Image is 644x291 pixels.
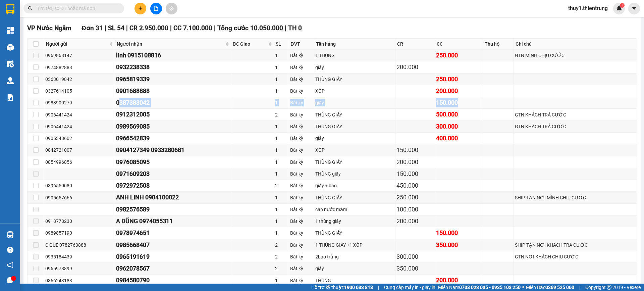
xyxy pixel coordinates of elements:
div: GTN KHÁCH TRẢ CƯỚC [515,123,636,130]
div: 250.000 [436,75,482,84]
div: XỐP [315,87,394,95]
div: SHIP TẬN NƠI MÌNH CHỊU CƯỚC [515,194,636,201]
img: logo-vxr [6,4,14,14]
div: 250.000 [396,193,434,202]
div: 1 [275,64,287,71]
div: 0918778230 [45,217,114,225]
div: Bất kỳ [290,123,313,130]
th: Tên hàng [314,39,396,50]
div: 0366243183 [45,277,114,284]
span: aim [169,6,174,11]
div: 200.000 [396,216,434,226]
div: 200.000 [436,86,482,96]
div: 250.000 [436,51,482,60]
div: 0935184439 [45,253,114,260]
span: ⚪️ [522,286,524,289]
button: caret-down [628,3,640,14]
div: Bất kỳ [290,265,313,272]
span: plus [138,6,143,11]
div: 0905657666 [45,194,114,201]
div: 0854996856 [45,158,114,166]
div: 1 [275,76,287,83]
div: THÙNG GIẤY [315,76,394,83]
div: Bất kỳ [290,182,313,189]
div: 0327614105 [45,87,114,95]
div: Bất kỳ [290,87,313,95]
img: warehouse-icon [7,77,14,84]
div: 0974882883 [45,64,114,71]
div: 300.000 [396,252,434,261]
th: ĐVT [289,39,314,50]
div: 0985668407 [116,240,230,250]
div: 0989569085 [116,122,230,131]
div: can nước mắm [315,206,394,213]
div: 0984580790 [116,276,230,285]
img: warehouse-icon [7,44,14,51]
span: Cung cấp máy in - giấy in: [384,284,436,291]
button: plus [135,3,146,14]
div: 150.000 [436,98,482,107]
div: 0962078567 [116,264,230,273]
span: | [214,24,216,32]
span: SL 54 [108,24,124,32]
div: 0901688888 [116,86,230,96]
span: | [105,24,106,32]
div: 350.000 [436,240,482,250]
th: SL [274,39,289,50]
div: 1 [275,123,287,130]
img: warehouse-icon [7,231,14,238]
span: 1 [621,3,623,8]
div: XỐP [315,146,394,154]
div: 0965191619 [116,252,230,261]
div: 2bao trắng [315,253,394,260]
button: file-add [150,3,162,14]
div: 500.000 [436,110,482,119]
div: 0387383042 [116,98,230,107]
div: Bất kỳ [290,146,313,154]
div: giấy + bao [315,182,394,189]
div: GTN KHÁCH TRẢ CƯỚC [515,111,636,118]
img: icon-new-feature [616,5,622,11]
div: 0396550080 [45,182,114,189]
div: 0971609203 [116,169,230,179]
span: file-add [154,6,158,11]
div: 1 [275,135,287,142]
div: 1 thùng giấy [315,217,394,225]
div: THÙNG giấy [315,170,394,178]
div: 0982576589 [116,205,230,214]
div: THÙNG GIẤY [315,123,394,130]
div: 0906441424 [45,123,114,130]
span: search [28,6,33,11]
div: 300.000 [436,122,482,131]
span: | [126,24,128,32]
th: Thu hộ [483,39,514,50]
div: Bất kỳ [290,52,313,59]
div: 400.000 [436,134,482,143]
div: Bất kỳ [290,253,313,260]
div: 150.000 [436,228,482,238]
div: 350.000 [396,264,434,273]
div: 0983900279 [45,99,114,106]
div: 1 [275,52,287,59]
span: caret-down [631,5,637,11]
span: Tổng cước 10.050.000 [217,24,283,32]
div: 0978974651 [116,228,230,238]
div: THÙNG GIẤY [315,111,394,118]
span: Hỗ trợ kỹ thuật: [311,284,373,291]
span: Miền Nam [438,284,521,291]
span: Miền Bắc [526,284,574,291]
th: CC [435,39,483,50]
span: message [7,277,13,283]
div: 2 [275,111,287,118]
div: 1 [275,206,287,213]
div: Bất kỳ [290,229,313,237]
div: 0905348602 [45,135,114,142]
img: solution-icon [7,94,14,101]
div: 200.000 [396,62,434,72]
span: copyright [607,285,611,290]
div: THÙNG GIẤY [315,194,394,201]
div: 1 [275,158,287,166]
div: Bất kỳ [290,135,313,142]
div: 150.000 [396,145,434,155]
div: Bất kỳ [290,277,313,284]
